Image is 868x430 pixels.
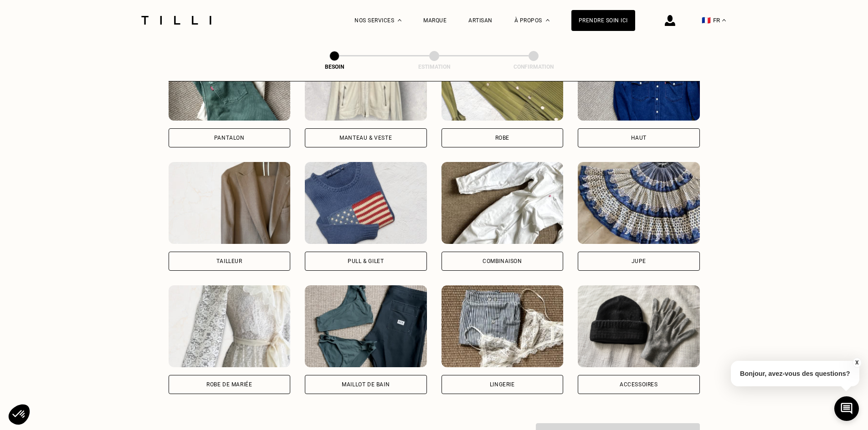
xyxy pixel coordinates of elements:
[722,19,726,21] img: menu déroulant
[138,16,215,25] img: Logo du service de couturière Tilli
[488,64,579,70] div: Confirmation
[206,382,252,387] div: Robe de mariée
[169,285,291,367] img: Tilli retouche votre Robe de mariée
[305,162,427,244] img: Tilli retouche votre Pull & gilet
[852,358,861,368] button: X
[731,361,859,386] p: Bonjour, avez-vous des questions?
[342,382,390,387] div: Maillot de bain
[442,285,564,367] img: Tilli retouche votre Lingerie
[305,285,427,367] img: Tilli retouche votre Maillot de bain
[620,382,658,387] div: Accessoires
[348,258,384,264] div: Pull & gilet
[702,16,711,25] span: 🇫🇷
[495,135,509,141] div: Robe
[632,258,646,264] div: Jupe
[578,285,700,367] img: Tilli retouche votre Accessoires
[389,64,480,70] div: Estimation
[483,258,522,264] div: Combinaison
[571,10,635,31] a: Prendre soin ici
[169,162,291,244] img: Tilli retouche votre Tailleur
[468,17,493,24] a: Artisan
[665,15,675,26] img: icône connexion
[289,64,380,70] div: Besoin
[578,162,700,244] img: Tilli retouche votre Jupe
[490,382,515,387] div: Lingerie
[631,135,647,141] div: Haut
[423,17,447,24] a: Marque
[546,19,550,21] img: Menu déroulant à propos
[442,162,564,244] img: Tilli retouche votre Combinaison
[214,135,245,141] div: Pantalon
[398,19,401,21] img: Menu déroulant
[216,258,242,264] div: Tailleur
[339,135,392,141] div: Manteau & Veste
